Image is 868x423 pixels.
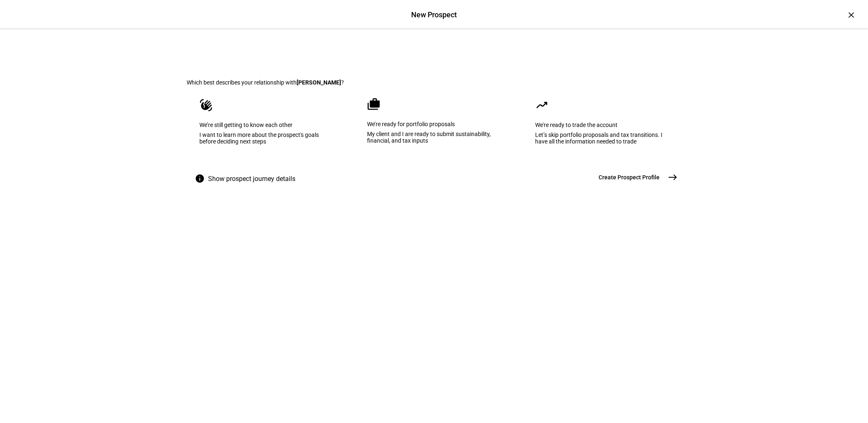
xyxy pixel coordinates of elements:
eth-mega-radio-button: We’re ready for portfolio proposals [355,86,512,169]
span: Create Prospect Profile [599,173,660,181]
div: My client and I are ready to submit sustainability, financial, and tax inputs [367,131,501,144]
mat-icon: info [195,174,205,183]
span: Show prospect journey details [208,169,296,189]
button: Create Prospect Profile [589,169,681,186]
div: We're ready to trade the account [536,122,669,128]
eth-mega-radio-button: We’re still getting to know each other [187,86,346,169]
mat-icon: east [668,172,678,182]
div: × [845,8,858,21]
eth-mega-radio-button: We're ready to trade the account [523,86,681,169]
div: Let’s skip portfolio proposals and tax transitions. I have all the information needed to trade [536,132,669,145]
button: Show prospect journey details [187,169,307,189]
b: [PERSON_NAME] [297,79,342,86]
mat-icon: cases [367,98,380,111]
div: I want to learn more about the prospect's goals before deciding next steps [200,132,333,145]
mat-icon: waving_hand [200,99,213,112]
div: We’re still getting to know each other [200,122,333,128]
mat-icon: moving [536,99,549,112]
div: Which best describes your relationship with ? [187,79,681,86]
div: We’re ready for portfolio proposals [367,121,501,127]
